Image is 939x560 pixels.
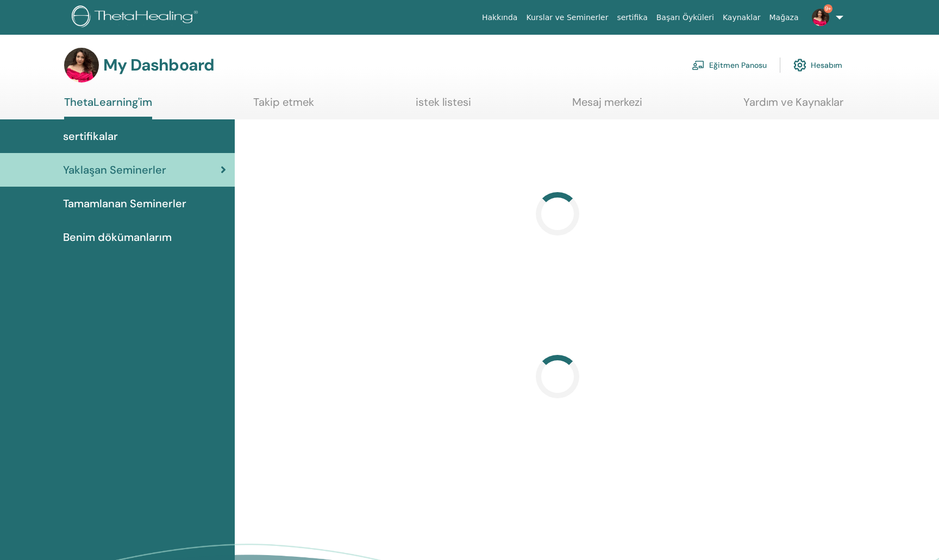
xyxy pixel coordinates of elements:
[103,55,214,75] h3: My Dashboard
[63,128,118,144] span: sertifikalar
[612,8,652,28] a: sertifika
[743,96,843,117] a: Yardım ve Kaynaklar
[253,96,314,117] a: Takip etmek
[824,4,832,13] span: 9+
[652,8,718,28] a: Başarı Öyküleri
[793,53,842,77] a: Hesabım
[692,60,705,70] img: chalkboard-teacher.svg
[64,96,152,119] a: ThetaLearning'im
[72,5,202,30] img: logo.png
[793,56,806,74] img: cog.svg
[64,48,99,82] img: default.jpg
[718,8,765,28] a: Kaynaklar
[478,8,522,28] a: Hakkında
[522,8,612,28] a: Kurslar ve Seminerler
[416,96,471,117] a: istek listesi
[63,195,186,212] span: Tamamlanan Seminerler
[812,9,829,26] img: default.jpg
[63,162,166,178] span: Yaklaşan Seminerler
[765,8,803,28] a: Mağaza
[692,53,767,77] a: Eğitmen Panosu
[572,96,642,117] a: Mesaj merkezi
[63,229,172,245] span: Benim dökümanlarım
